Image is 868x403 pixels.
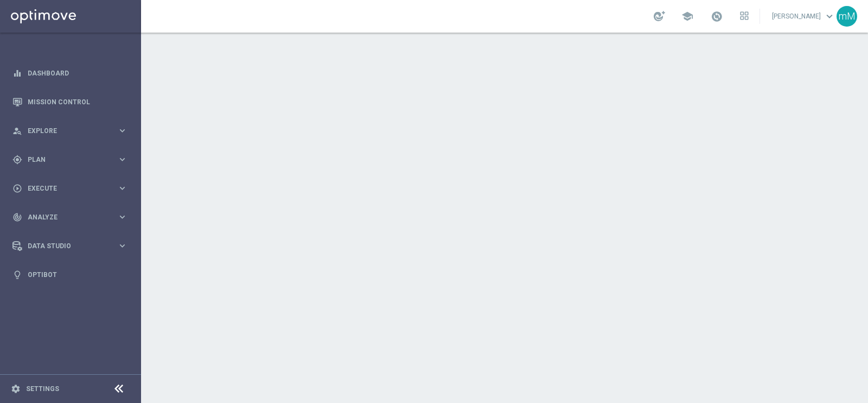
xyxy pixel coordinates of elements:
a: Optibot [28,260,127,289]
i: keyboard_arrow_right [117,125,127,136]
div: Analyze [12,212,117,222]
button: Mission Control [12,98,128,106]
div: Data Studio [12,241,117,251]
button: lightbulb Optibot [12,270,128,279]
i: keyboard_arrow_right [117,183,127,193]
button: person_search Explore keyboard_arrow_right [12,127,128,135]
span: Execute [28,185,117,192]
span: keyboard_arrow_down [824,10,835,22]
button: track_changes Analyze keyboard_arrow_right [12,213,128,222]
a: Settings [26,386,59,392]
i: gps_fixed [12,155,22,165]
i: track_changes [12,212,22,222]
div: Optibot [12,260,127,289]
div: Explore [12,126,117,136]
i: keyboard_arrow_right [117,154,127,165]
i: keyboard_arrow_right [117,241,127,251]
div: Mission Control [12,87,127,116]
a: Mission Control [28,87,127,116]
div: Plan [12,155,117,165]
div: Execute [12,184,117,193]
button: gps_fixed Plan keyboard_arrow_right [12,155,128,164]
span: Data Studio [28,243,117,249]
div: Dashboard [12,59,127,87]
i: keyboard_arrow_right [117,212,127,222]
i: lightbulb [12,270,22,280]
i: equalizer [12,68,22,78]
div: mM [837,6,857,27]
button: play_circle_outline Execute keyboard_arrow_right [12,184,128,193]
span: school [681,10,693,22]
a: [PERSON_NAME]keyboard_arrow_down [771,8,837,24]
span: Plan [28,156,117,163]
span: Analyze [28,214,117,221]
button: Data Studio keyboard_arrow_right [12,242,128,250]
span: Explore [28,128,117,134]
button: equalizer Dashboard [12,69,128,78]
a: Dashboard [28,59,127,87]
i: settings [11,384,21,394]
i: person_search [12,126,22,136]
i: play_circle_outline [12,184,22,193]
